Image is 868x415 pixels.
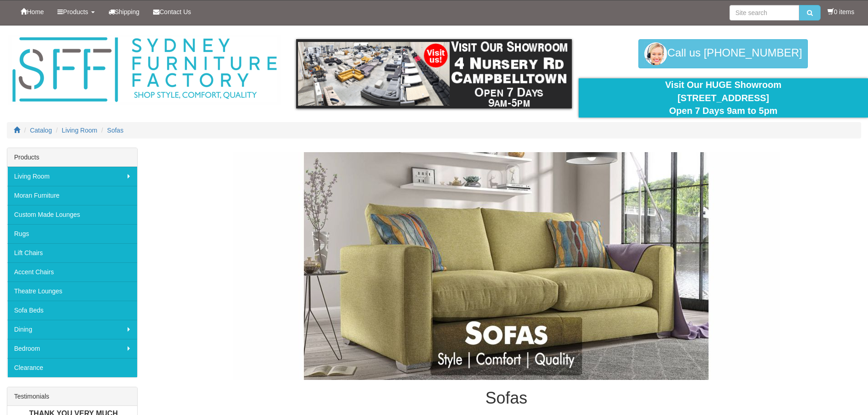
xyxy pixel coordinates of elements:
[7,301,137,320] a: Sofa Beds
[30,127,52,134] a: Catalog
[102,0,147,23] a: Shipping
[7,339,137,358] a: Bedroom
[146,0,198,23] a: Contact Us
[115,8,140,15] span: Shipping
[7,282,137,301] a: Theatre Lounges
[7,167,137,186] a: Living Room
[63,8,88,15] span: Products
[586,78,861,118] div: Visit Our HUGE Showroom [STREET_ADDRESS] Open 7 Days 9am to 5pm
[14,0,51,23] a: Home
[729,5,799,20] input: Site search
[7,148,137,167] div: Products
[159,8,191,15] span: Contact Us
[51,0,101,23] a: Products
[7,320,137,339] a: Dining
[7,243,137,262] a: Lift Chairs
[7,262,137,282] a: Accent Chairs
[7,186,137,205] a: Moran Furniture
[233,152,780,380] img: Sofas
[151,389,861,407] h1: Sofas
[7,205,137,224] a: Custom Made Lounges
[296,39,572,108] img: showroom.gif
[8,35,281,105] img: Sydney Furniture Factory
[7,358,137,377] a: Clearance
[7,387,137,406] div: Testimonials
[107,127,123,134] a: Sofas
[62,127,98,134] a: Living Room
[7,224,137,243] a: Rugs
[27,8,44,15] span: Home
[827,7,854,16] li: 0 items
